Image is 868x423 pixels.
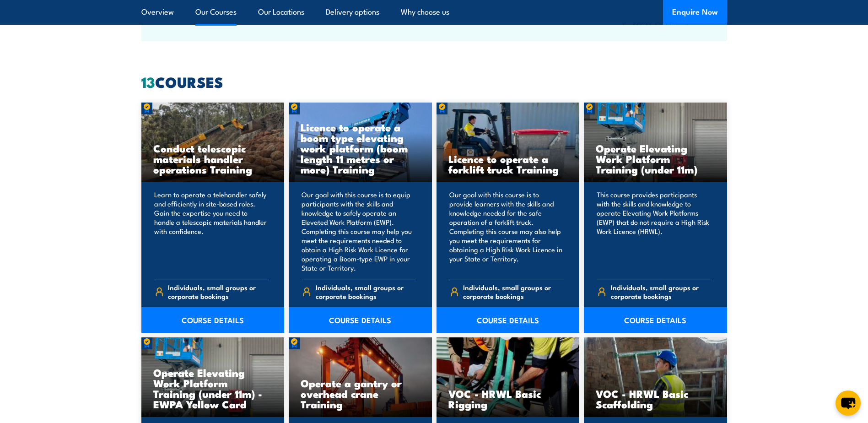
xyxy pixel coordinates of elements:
[301,122,420,174] h3: Licence to operate a boom type elevating work platform (boom length 11 metres or more) Training
[141,307,285,333] a: COURSE DETAILS
[141,70,155,93] strong: 13
[597,190,712,272] p: This course provides participants with the skills and knowledge to operate Elevating Work Platfor...
[168,283,269,300] span: Individuals, small groups or corporate bookings
[836,390,861,416] button: chat-button
[596,388,715,409] h3: VOC - HRWL Basic Scaffolding
[584,307,727,333] a: COURSE DETAILS
[611,283,712,300] span: Individuals, small groups or corporate bookings
[463,283,564,300] span: Individuals, small groups or corporate bookings
[316,283,416,300] span: Individuals, small groups or corporate bookings
[154,190,269,272] p: Learn to operate a telehandler safely and efficiently in site-based roles. Gain the expertise you...
[153,367,273,409] h3: Operate Elevating Work Platform Training (under 11m) - EWPA Yellow Card
[448,388,568,409] h3: VOC - HRWL Basic Rigging
[302,190,416,272] p: Our goal with this course is to equip participants with the skills and knowledge to safely operat...
[596,143,715,174] h3: Operate Elevating Work Platform Training (under 11m)
[301,378,420,409] h3: Operate a gantry or overhead crane Training
[449,190,564,272] p: Our goal with this course is to provide learners with the skills and knowledge needed for the saf...
[448,153,568,174] h3: Licence to operate a forklift truck Training
[153,143,273,174] h3: Conduct telescopic materials handler operations Training
[437,307,580,333] a: COURSE DETAILS
[289,307,432,333] a: COURSE DETAILS
[141,75,727,88] h2: COURSES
